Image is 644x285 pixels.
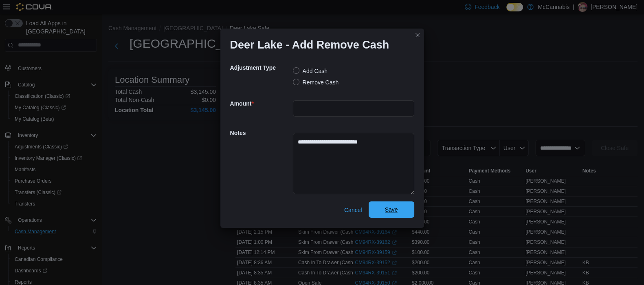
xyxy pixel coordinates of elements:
[369,201,414,218] button: Save
[230,125,291,141] h5: Notes
[230,60,291,76] h5: Adjustment Type
[344,206,362,214] span: Cancel
[293,77,339,87] label: Remove Cash
[230,38,389,51] h1: Deer Lake - Add Remove Cash
[413,30,422,40] button: Closes this modal window
[341,202,365,218] button: Cancel
[230,95,291,112] h5: Amount
[293,66,327,76] label: Add Cash
[385,205,398,214] span: Save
